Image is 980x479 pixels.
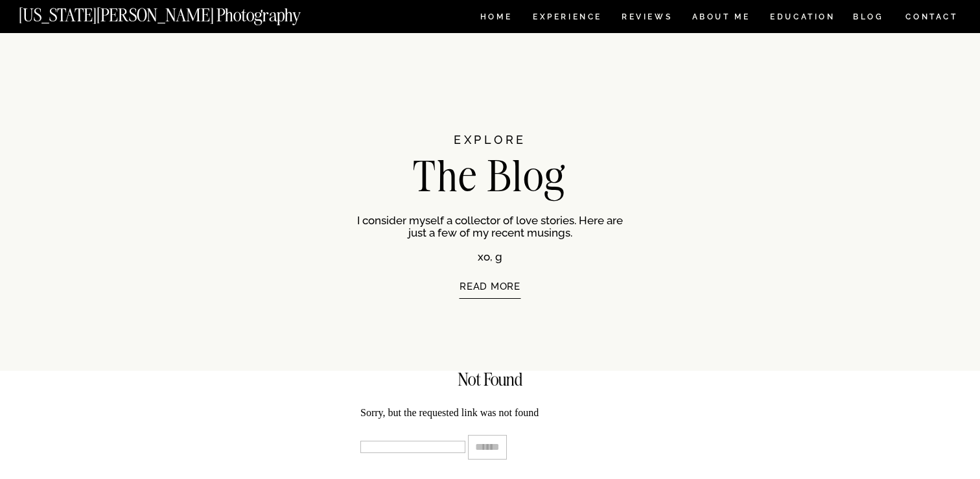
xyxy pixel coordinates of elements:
a: READ MORE [380,281,600,328]
a: ABOUT ME [692,13,751,24]
a: HOME [478,13,515,24]
a: EDUCATION [769,13,837,24]
a: CONTACT [905,10,959,24]
h1: The Blog [342,155,638,194]
a: Experience [533,13,601,24]
a: REVIEWS [622,13,670,24]
p: Sorry, but the requested link was not found [360,408,620,418]
h1: Not Found [360,371,620,388]
a: BLOG [853,13,884,24]
p: I consider myself a collector of love stories. Here are just a few of my recent musings. xo, g [357,215,623,261]
a: [US_STATE][PERSON_NAME] Photography [19,6,344,18]
h2: EXPLORE [377,134,603,159]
